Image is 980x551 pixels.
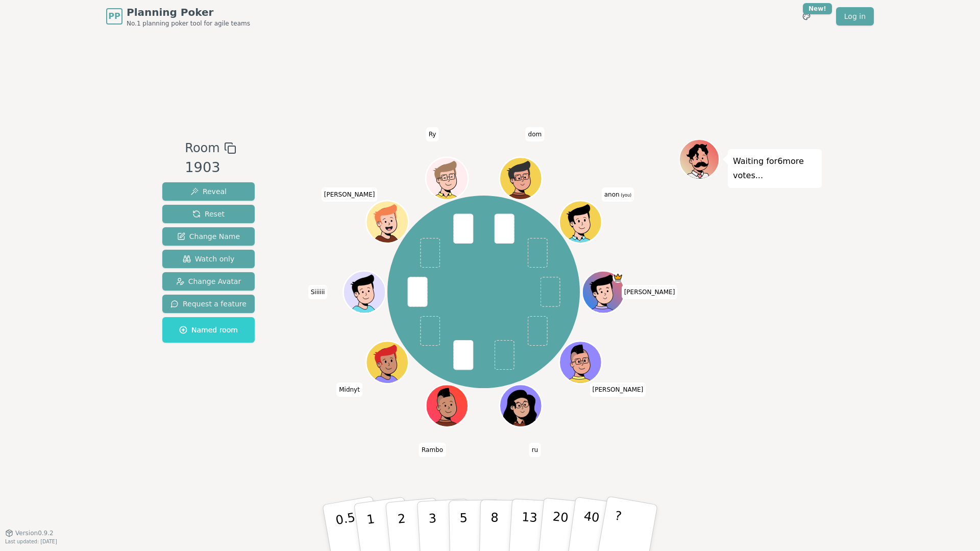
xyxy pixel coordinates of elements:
span: Named room [179,325,238,335]
span: Change Name [177,231,240,242]
span: Reveal [190,186,227,197]
span: Click to change your name [602,187,634,201]
button: Version0.9.2 [5,529,54,537]
span: Change Avatar [176,276,241,286]
span: Click to change your name [590,382,646,397]
span: (you) [620,193,632,197]
span: Click to change your name [308,285,328,299]
span: Click to change your name [529,443,541,457]
a: Log in [836,7,874,26]
span: Click to change your name [526,127,545,141]
button: Watch only [162,250,255,268]
span: PP [108,10,120,22]
span: Click to change your name [426,127,439,141]
button: Named room [162,317,255,343]
span: Planning Poker [127,5,250,19]
button: New! [797,7,816,26]
button: Change Name [162,227,255,246]
div: New! [803,3,832,14]
button: Reveal [162,182,255,201]
button: Request a feature [162,295,255,313]
a: PPPlanning PokerNo.1 planning poker tool for agile teams [106,5,250,28]
span: Watch only [183,254,235,264]
span: Request a feature [170,299,247,309]
span: Click to change your name [322,187,378,201]
button: Change Avatar [162,272,255,291]
span: Click to change your name [419,443,446,457]
div: 1903 [185,157,236,178]
button: Reset [162,205,255,223]
span: Matthew J is the host [612,272,623,283]
span: Reset [192,209,225,219]
span: Click to change your name [336,382,362,397]
p: Waiting for 6 more votes... [733,154,817,183]
span: Version 0.9.2 [15,529,54,537]
button: Click to change your avatar [560,202,600,242]
span: Room [185,139,219,157]
span: Click to change your name [622,285,678,299]
span: No.1 planning poker tool for agile teams [127,19,250,28]
span: Last updated: [DATE] [5,539,57,544]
